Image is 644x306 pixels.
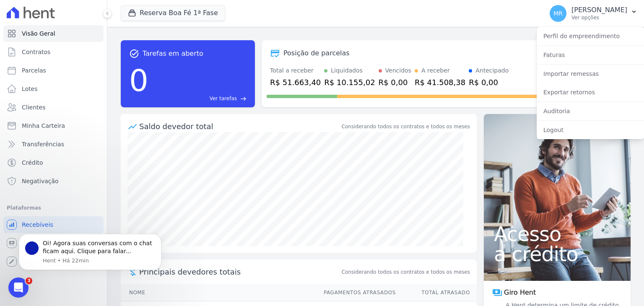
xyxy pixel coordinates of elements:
a: Logout [537,122,644,137]
p: Ver opções [571,14,627,21]
iframe: Intercom live chat [8,277,29,298]
span: 3 [26,277,32,284]
a: Faturas [537,47,644,62]
iframe: Intercom notifications mensagem [6,223,174,302]
a: Ver tarefas east [152,95,247,102]
div: Liquidados [331,66,363,75]
span: Negativação [22,177,59,185]
a: Visão Geral [3,25,104,42]
button: MR [PERSON_NAME] Ver opções [543,2,644,25]
a: Crédito [3,154,104,171]
div: A receber [421,66,450,75]
a: Importar remessas [537,66,644,81]
span: Giro Hent [504,288,536,298]
span: Recebíveis [22,220,53,229]
a: Recebíveis [3,216,104,233]
div: Posição de parcelas [283,48,350,58]
span: Acesso [494,224,621,244]
th: Nome [121,284,316,301]
span: Transferências [22,140,64,148]
span: MR [553,10,563,16]
a: Perfil do empreendimento [537,29,644,44]
a: Negativação [3,173,104,189]
div: R$ 51.663,40 [270,77,321,88]
th: Total Atrasado [396,284,477,301]
a: Transferências [3,136,104,153]
div: Plataformas [7,203,100,213]
div: R$ 0,00 [379,77,411,88]
span: Crédito [22,158,43,167]
div: Saldo devedor total [139,121,340,132]
div: Total a receber [270,66,321,75]
span: Considerando todos os contratos e todos os meses [342,268,470,276]
a: Lotes [3,80,104,97]
span: a crédito [494,244,621,264]
a: Clientes [3,99,104,116]
span: task_alt [129,49,139,59]
span: Contratos [22,48,50,56]
a: Parcelas [3,62,104,79]
div: Antecipado [475,66,509,75]
a: Contratos [3,44,104,60]
div: R$ 10.155,02 [324,77,375,88]
span: east [240,96,247,102]
div: R$ 0,00 [469,77,509,88]
span: Visão Geral [22,29,55,38]
span: Tarefas em aberto [143,49,203,59]
span: Clientes [22,103,45,112]
span: Lotes [22,85,38,93]
th: Pagamentos Atrasados [316,284,396,301]
div: Considerando todos os contratos e todos os meses [342,123,470,130]
span: Parcelas [22,66,46,75]
a: Auditoria [537,104,644,119]
button: Reserva Boa Fé 1ª Fase [121,5,225,21]
a: Exportar retornos [537,85,644,100]
span: Principais devedores totais [139,266,340,277]
a: Minha Carteira [3,117,104,134]
span: Ver tarefas [210,95,237,102]
div: R$ 41.508,38 [415,77,465,88]
div: 0 [129,59,148,102]
div: Vencidos [385,66,411,75]
p: [PERSON_NAME] [571,6,627,14]
span: Minha Carteira [22,122,65,130]
a: Conta Hent [3,235,104,252]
